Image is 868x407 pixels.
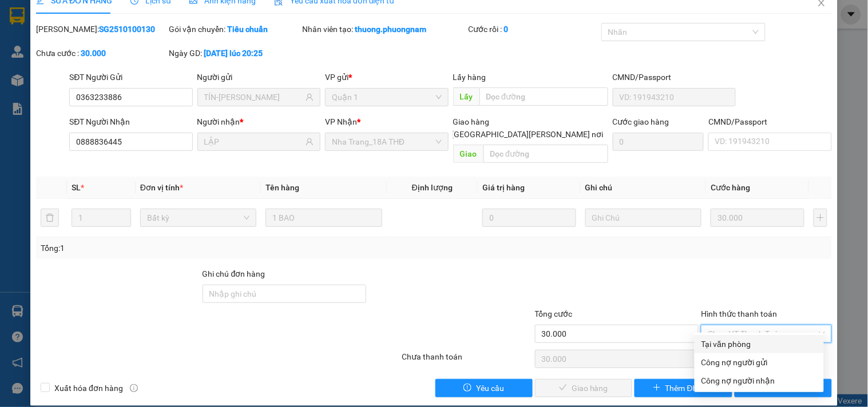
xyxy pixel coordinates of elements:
[613,117,669,126] label: Cước giao hàng
[412,183,453,192] span: Định lượng
[435,379,533,397] button: exclamation-circleYêu cầu
[447,128,608,141] span: [GEOGRAPHIC_DATA][PERSON_NAME] nơi
[463,384,471,393] span: exclamation-circle
[306,138,314,146] span: user
[265,183,299,192] span: Tên hàng
[81,49,106,58] b: 30.000
[453,117,490,126] span: Giao hàng
[613,88,736,106] input: VD: 191943210
[665,382,714,394] span: Thêm ĐH mới
[701,374,817,387] div: Công nợ người nhận
[169,23,300,35] div: Gói vận chuyển:
[653,384,661,393] span: plus
[701,338,817,350] div: Tại văn phòng
[401,350,533,370] div: Chưa thanh toán
[701,356,817,369] div: Công nợ người gửi
[197,115,320,128] div: Người nhận
[581,177,706,199] th: Ghi chú
[69,71,192,83] div: SĐT Người Gửi
[535,379,632,397] button: checkGiao hàng
[265,209,382,227] input: VD: Bàn, Ghế
[130,384,138,392] span: info-circle
[169,47,300,59] div: Ngày GD:
[325,117,357,126] span: VP Nhận
[69,115,192,128] div: SĐT Người Nhận
[147,209,249,226] span: Bất kỳ
[72,183,81,192] span: SL
[708,115,831,128] div: CMND/Passport
[535,309,573,318] span: Tổng cước
[36,23,167,35] div: [PERSON_NAME]:
[325,71,448,83] div: VP gửi
[302,23,466,35] div: Nhân viên tạo:
[453,73,486,82] span: Lấy hàng
[140,183,183,192] span: Đơn vị tính
[36,47,167,59] div: Chưa cước :
[482,183,525,192] span: Giá trị hàng
[355,25,426,34] b: thuong.phuongnam
[708,325,825,342] span: Chọn HT Thanh Toán
[332,89,441,106] span: Quận 1
[203,285,367,303] input: Ghi chú đơn hàng
[469,23,599,35] div: Cước rồi :
[332,133,441,150] span: Nha Trang_18A THĐ
[41,209,59,227] button: delete
[635,379,732,397] button: plusThêm ĐH mới
[711,183,750,192] span: Cước hàng
[203,269,265,278] label: Ghi chú đơn hàng
[482,209,576,227] input: 0
[453,145,483,163] span: Giao
[476,382,504,394] span: Yêu cầu
[99,25,155,34] b: SG2510100130
[504,25,509,34] b: 0
[814,209,827,227] button: plus
[711,209,804,227] input: 0
[228,25,268,34] b: Tiêu chuẩn
[204,135,303,148] input: Tên người nhận
[695,372,824,390] div: Cước gửi hàng sẽ được ghi vào công nợ của người nhận
[483,145,608,163] input: Dọc đường
[453,87,479,106] span: Lấy
[50,382,128,394] span: Xuất hóa đơn hàng
[613,71,736,83] div: CMND/Passport
[204,49,263,58] b: [DATE] lúc 20:25
[204,91,303,103] input: Tên người gửi
[613,133,704,151] input: Cước giao hàng
[585,209,701,227] input: Ghi Chú
[479,87,608,106] input: Dọc đường
[306,93,314,101] span: user
[41,242,336,254] div: Tổng: 1
[695,353,824,372] div: Cước gửi hàng sẽ được ghi vào công nợ của người gửi
[701,309,777,318] label: Hình thức thanh toán
[197,71,320,83] div: Người gửi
